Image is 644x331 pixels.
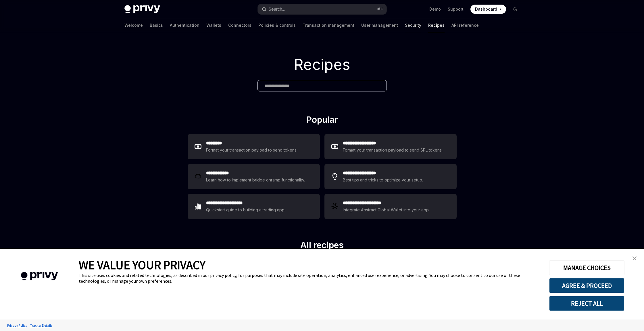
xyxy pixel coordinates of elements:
[124,5,160,13] img: dark logo
[258,4,387,14] button: Open search
[633,256,637,260] img: close banner
[258,18,296,32] a: Policies & controls
[206,147,298,154] div: Format your transaction payload to send tokens.
[170,18,199,32] a: Authentication
[124,18,143,32] a: Welcome
[448,6,464,12] a: Support
[629,252,640,264] a: close banner
[79,272,541,284] div: This site uses cookies and related technologies, as described in our privacy policy, for purposes...
[188,134,320,159] a: **** ****Format your transaction payload to send tokens.
[9,264,70,289] img: company logo
[188,164,320,189] a: **** **** ***Learn how to implement bridge onramp functionality.
[429,6,441,12] a: Demo
[29,320,54,330] a: Tracker Details
[79,257,205,272] span: WE VALUE YOUR PRIVACY
[228,18,251,32] a: Connectors
[188,114,457,127] h2: Popular
[303,18,354,32] a: Transaction management
[470,5,506,14] a: Dashboard
[206,18,221,32] a: Wallets
[343,206,430,213] div: Integrate Abstract Global Wallet into your app.
[269,6,285,13] div: Search...
[6,320,29,330] a: Privacy Policy
[405,18,421,32] a: Security
[343,147,443,154] div: Format your transaction payload to send SPL tokens.
[206,177,307,183] div: Learn how to implement bridge onramp functionality.
[206,206,286,213] div: Quickstart guide to building a trading app.
[475,6,497,12] span: Dashboard
[549,260,624,275] button: MANAGE CHOICES
[549,278,624,293] button: AGREE & PROCEED
[377,7,383,12] span: ⌘ K
[549,296,624,311] button: REJECT ALL
[451,18,479,32] a: API reference
[361,18,398,32] a: User management
[343,177,424,183] div: Best tips and tricks to optimize your setup.
[428,18,445,32] a: Recipes
[511,5,520,14] button: Toggle dark mode
[188,240,457,252] h2: All recipes
[150,18,163,32] a: Basics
